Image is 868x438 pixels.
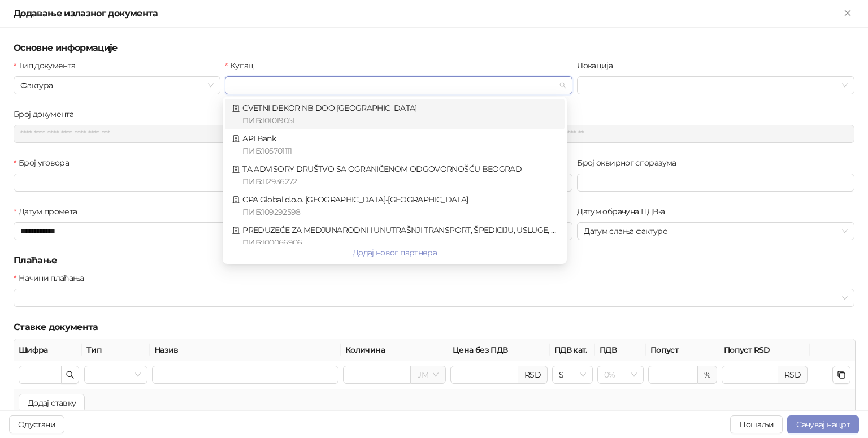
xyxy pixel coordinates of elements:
input: Број уговора [14,174,291,192]
input: Попуст RSD [722,366,778,383]
input: Назив [152,366,338,384]
td: Попуст [646,361,719,389]
span: Датум слања фактуре [584,223,848,240]
span: 105701111 [262,146,292,156]
label: Купац [225,59,261,72]
th: Тип [82,339,150,361]
label: Начини плаћања [14,272,91,284]
span: ПИБ : [242,207,262,217]
input: Цена без ПДВ [451,366,518,383]
input: Количина [344,366,410,383]
h5: Основне информације [14,41,854,55]
button: Пошаљи [730,415,783,433]
input: Купац [232,77,555,94]
button: Одустани [9,415,64,433]
td: Количина [341,361,448,389]
div: RSD [518,366,548,384]
span: 101019051 [262,115,294,125]
td: Попуст RSD [719,361,810,389]
label: Тип документа [14,59,83,72]
span: Додај ставку [28,398,76,408]
h5: Ставке документа [14,320,854,334]
span: 109292598 [262,207,300,217]
th: Шифра [14,339,82,361]
td: Цена без ПДВ [448,361,550,389]
span: ПИБ : [242,176,262,187]
td: ПДВ [595,361,646,389]
div: % [698,366,717,384]
td: Тип [82,361,150,389]
td: Шифра [14,361,82,389]
div: CVETNI DEKOR NB DOO [GEOGRAPHIC_DATA] [232,102,558,127]
h5: Плаћање [14,254,854,267]
div: TA ADVISORY DRUŠTVO SA OGRANIČENOM ODGOVORNOŠĆU BEOGRAD [232,163,558,188]
label: Датум обрачуна ПДВ-а [577,205,672,218]
input: Попуст [649,366,697,383]
button: Додај новог партнера [225,244,565,262]
span: ПИБ : [242,115,262,125]
th: Назив [150,339,341,361]
label: Датум промета [14,205,84,218]
input: Датум промета [20,225,274,237]
div: CPA Global d.o.o. [GEOGRAPHIC_DATA]-[GEOGRAPHIC_DATA] [232,193,558,218]
span: ПИБ : [242,237,262,248]
label: Број оквирног споразума [577,157,683,169]
th: ПДВ [595,339,646,361]
td: Назив [150,361,341,389]
button: Close [841,7,854,20]
span: S [559,366,586,383]
span: Фактура [20,77,214,94]
th: Количина [341,339,448,361]
input: Број документа [14,125,432,143]
button: Сачувај нацрт [787,415,859,433]
div: RSD [778,366,808,384]
div: PREDUZEĆE ZA MEDJUNARODNI I UNUTRAŠNJI TRANSPORT, ŠPEDICIJU, USLUGE, PROIZVODNJU TRGOVINU EUROEXP... [232,224,558,249]
span: 112936272 [262,176,297,187]
span: 100066906 [262,237,302,248]
button: Додај ставку [19,394,85,412]
input: Локација [584,77,837,94]
td: ПДВ кат. [550,361,595,389]
label: Број документа [14,108,80,120]
span: ПИБ : [242,146,262,156]
input: Шифра [19,366,61,383]
label: Локација [577,59,619,72]
input: Број оквирног споразума [577,174,854,192]
th: Цена без ПДВ [448,339,550,361]
div: Додавање излазног документа [14,7,841,20]
div: API Bank [232,132,558,157]
label: Број уговора [14,157,76,169]
th: Попуст RSD [719,339,810,361]
th: ПДВ кат. [550,339,595,361]
th: Попуст [646,339,719,361]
